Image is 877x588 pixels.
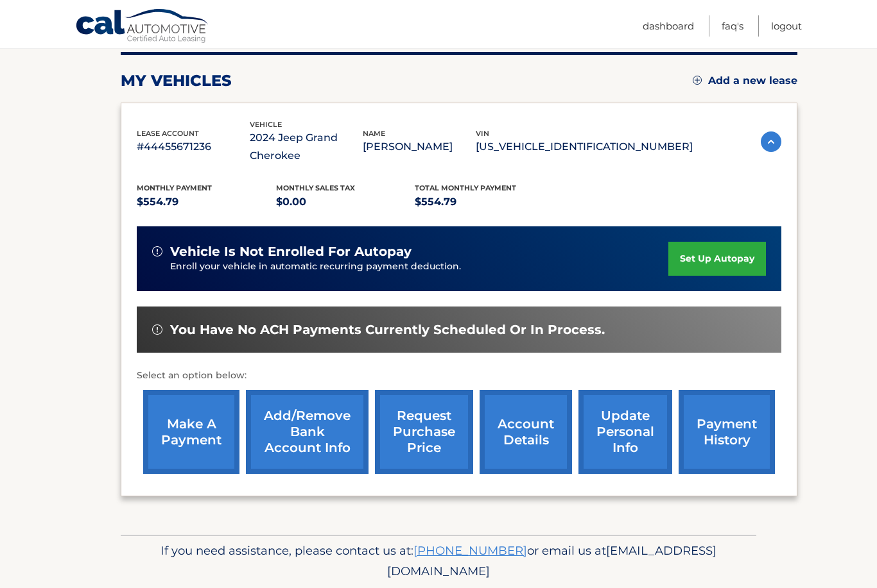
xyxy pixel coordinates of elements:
a: Add/Remove bank account info [246,390,369,474]
span: name [363,129,385,138]
span: Monthly sales Tax [276,183,355,192]
span: vehicle [250,120,282,129]
span: You have no ACH payments currently scheduled or in process. [170,322,605,338]
p: $554.79 [415,193,554,211]
a: account details [480,390,572,474]
a: request purchase price [375,390,473,474]
p: #44455671236 [137,138,250,156]
a: update personal info [578,390,672,474]
span: vehicle is not enrolled for autopay [170,244,412,260]
p: Enroll your vehicle in automatic recurring payment deduction. [170,260,668,274]
p: If you need assistance, please contact us at: or email us at [129,541,748,582]
a: set up autopay [668,242,766,276]
img: alert-white.svg [152,324,162,335]
p: [PERSON_NAME] [363,138,476,156]
a: Cal Automotive [75,8,210,46]
span: vin [476,129,489,138]
a: Dashboard [643,15,694,37]
a: make a payment [143,390,239,474]
span: lease account [137,129,199,138]
span: Total Monthly Payment [415,183,516,192]
img: accordion-active.svg [761,131,781,152]
p: $0.00 [276,193,415,211]
p: 2024 Jeep Grand Cherokee [250,129,363,165]
a: FAQ's [722,15,743,37]
a: payment history [679,390,775,474]
a: Add a new lease [693,74,797,87]
a: Logout [771,15,802,37]
p: $554.79 [137,193,276,211]
img: add.svg [693,76,702,85]
p: Select an option below: [137,368,781,383]
h2: my vehicles [121,71,232,90]
img: alert-white.svg [152,246,162,256]
span: [EMAIL_ADDRESS][DOMAIN_NAME] [387,543,716,578]
span: Monthly Payment [137,183,212,192]
p: [US_VEHICLE_IDENTIFICATION_NUMBER] [476,138,693,156]
a: [PHONE_NUMBER] [413,543,527,558]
